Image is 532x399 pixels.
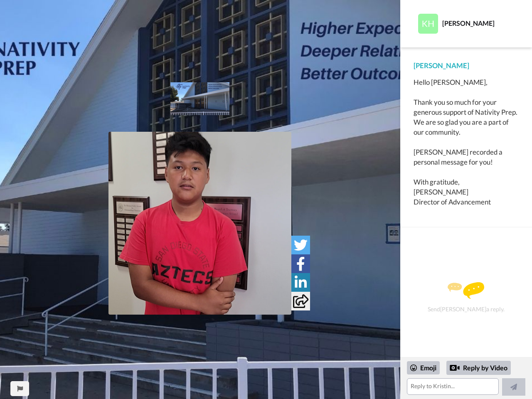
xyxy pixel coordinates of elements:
div: [PERSON_NAME] [442,19,518,27]
div: [PERSON_NAME] [414,61,519,71]
div: Reply by Video [446,361,511,375]
img: message.svg [448,282,484,299]
div: Reply by Video [450,363,460,373]
img: ea53d469-719c-446d-b4a7-5605b5d12893 [170,82,229,116]
div: Emoji [407,361,440,374]
div: Send [PERSON_NAME] a reply. [411,242,521,353]
img: Profile Image [418,14,438,34]
div: Hello [PERSON_NAME], Thank you so much for your generous support of Nativity Prep. We are so glad... [414,77,519,207]
img: b6b97e56-3a9f-42a1-ab37-94637bb3c786-thumb.jpg [108,132,291,315]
